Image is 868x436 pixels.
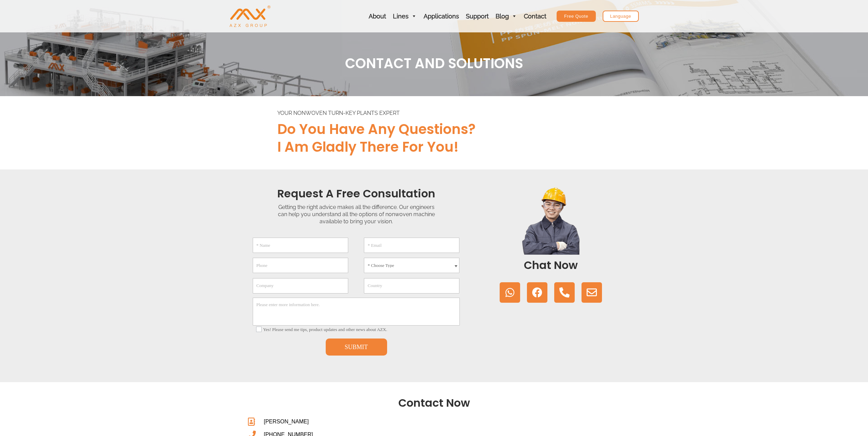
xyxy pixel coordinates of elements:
[364,258,459,273] select: * Choose Type
[243,186,470,201] h2: Request a Free Consultation
[277,120,625,156] h2: Do you have any questions? I am gladly there for you!
[476,258,625,272] h2: Chat Now
[243,55,625,72] h1: CONTACT AND SOLUTIONS
[326,339,387,356] button: SUBMIT
[253,258,348,273] input: Phone
[253,238,348,253] input: * Name
[253,278,348,294] input: Company
[603,11,639,22] a: Language
[230,13,270,19] a: AZX Nonwoven Machine
[277,110,625,117] div: YOUR NONWOVEN TURN-KEY PLANTS EXPERT
[253,298,460,326] textarea: Please enter more information here.
[364,238,459,253] input: * Email
[256,327,457,332] label: Yes! Please send me tips, product updates and other news about AZX.
[262,417,309,427] span: [PERSON_NAME]
[557,11,596,22] a: Free Quote
[243,396,625,410] h2: Contact Now
[517,186,585,255] img: contact us
[256,327,262,332] input: Yes! Please send me tips, product updates and other news about AZX.
[243,204,470,225] div: Getting the right advice makes all the difference. Our engineers can help you understand all the ...
[364,278,459,294] input: Country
